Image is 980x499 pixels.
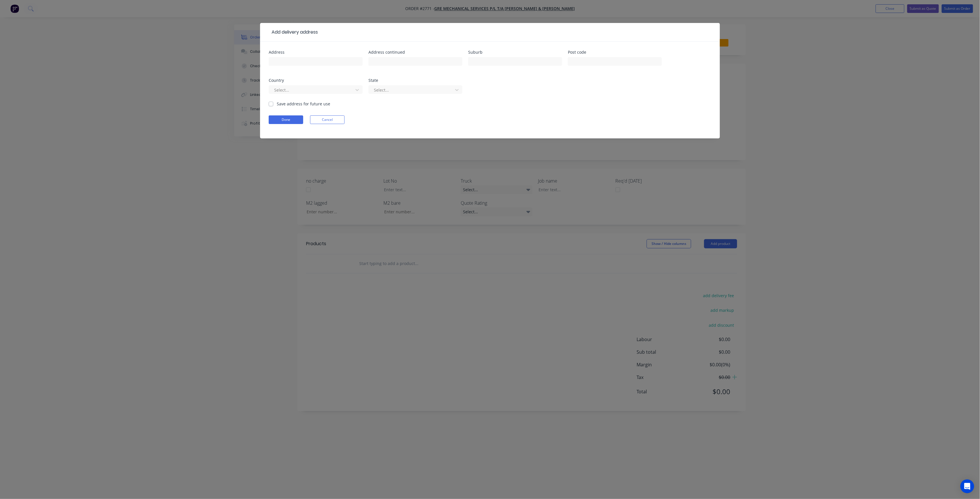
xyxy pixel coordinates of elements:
div: Address [269,50,363,54]
div: Suburb [468,50,562,54]
div: State [368,78,462,82]
button: Cancel [310,115,345,124]
button: Done [269,115,303,124]
div: Address continued [368,50,462,54]
div: Country [269,78,363,82]
div: Post code [568,50,662,54]
div: Open Intercom Messenger [960,479,974,493]
label: Save address for future use [277,101,330,107]
div: Add delivery address [269,29,318,36]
